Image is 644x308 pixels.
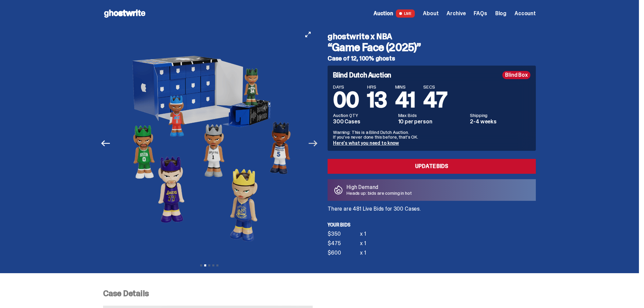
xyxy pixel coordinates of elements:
span: LIVE [396,9,415,18]
div: x 1 [360,231,366,237]
span: DAYS [333,85,359,89]
span: Auction [374,11,393,16]
div: $475 [328,241,360,246]
span: 41 [395,86,415,114]
p: Your bids [328,222,536,227]
span: MINS [395,85,415,89]
a: Archive [447,11,466,16]
dd: 300 Cases [333,119,394,124]
dt: Shipping [470,113,530,118]
p: High Demand [347,185,412,190]
button: Next [306,136,320,151]
a: Account [515,11,536,16]
div: x 1 [360,250,366,256]
a: Here's what you need to know [333,140,399,146]
div: Blind Box [502,71,530,79]
span: SECS [423,85,447,89]
button: View full-screen [304,30,312,39]
p: Heads up: bids are coming in hot [347,191,412,195]
h4: Blind Dutch Auction [333,72,391,78]
p: There are 481 Live Bids for 300 Cases. [328,206,536,212]
button: View slide 4 [212,264,214,266]
dd: 2-4 weeks [470,119,530,124]
div: $350 [328,231,360,237]
a: Auction LIVE [374,9,415,18]
dt: Auction QTY [333,113,394,118]
span: 47 [423,86,447,114]
h4: ghostwrite x NBA [328,32,536,41]
button: View slide 5 [216,264,218,266]
button: Previous [98,136,113,151]
h5: Case of 12, 100% ghosts [328,55,536,62]
a: FAQs [474,11,487,16]
span: HRS [367,85,387,89]
dd: 10 per person [398,119,466,124]
a: Update Bids [328,159,536,174]
a: About [423,11,438,16]
button: View slide 3 [208,264,210,266]
p: Warning: This is a Blind Dutch Auction. If you’ve never done this before, that’s OK. [333,130,530,139]
div: $600 [328,250,360,256]
span: 13 [367,86,387,114]
p: Case Details [103,289,536,298]
h3: “Game Face (2025)” [328,42,536,53]
a: Blog [495,11,506,16]
dt: Max Bids [398,113,466,118]
button: View slide 1 [200,264,202,266]
button: View slide 2 [204,264,206,266]
span: 00 [333,86,359,114]
div: x 1 [360,241,366,246]
img: NBA-Hero-2.png [116,27,302,260]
